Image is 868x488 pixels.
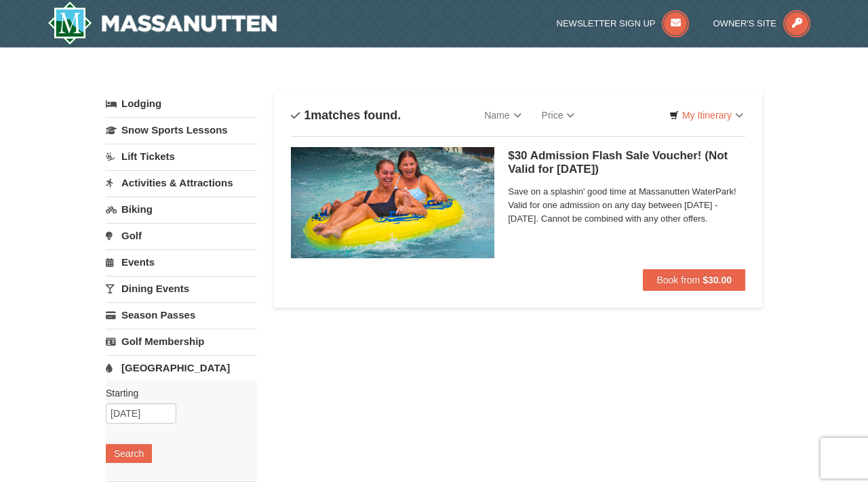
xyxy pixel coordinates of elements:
a: Owner's Site [713,18,811,28]
span: Newsletter Sign Up [557,18,656,28]
span: Book from [656,274,700,285]
button: Book from $30.00 [643,269,745,291]
label: Starting [106,386,247,400]
a: Events [106,249,257,274]
a: Season Passes [106,302,257,327]
a: Golf [106,223,257,248]
strong: $30.00 [703,274,732,285]
a: Newsletter Sign Up [557,18,690,28]
img: 6619917-1620-40eb9cb2.jpg [291,147,494,258]
a: [GEOGRAPHIC_DATA] [106,355,257,380]
a: Snow Sports Lessons [106,117,257,142]
a: Lodging [106,91,257,116]
a: Lift Tickets [106,144,257,169]
h5: $30 Admission Flash Sale Voucher! (Not Valid for [DATE]) [508,149,745,176]
a: Name [474,102,531,129]
span: Save on a splashin' good time at Massanutten WaterPark! Valid for one admission on any day betwee... [508,185,745,226]
button: Search [106,444,152,463]
a: My Itinerary [660,105,752,125]
span: Owner's Site [713,18,777,28]
a: Activities & Attractions [106,170,257,195]
a: Dining Events [106,276,257,301]
a: Golf Membership [106,329,257,354]
img: Massanutten Resort Logo [47,1,277,45]
a: Price [532,102,585,129]
a: Massanutten Resort [47,1,277,45]
a: Biking [106,197,257,222]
